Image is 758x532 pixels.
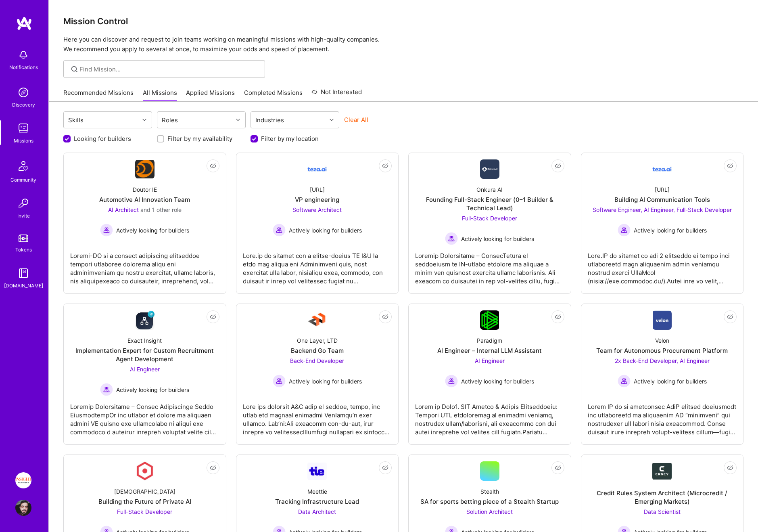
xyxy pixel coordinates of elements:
[462,215,517,222] span: Full-Stack Developer
[243,159,392,287] a: Company Logo[URL]VP engineeringSoftware Architect Actively looking for buildersActively looking f...
[614,195,710,204] div: Building AI Communication Tools
[588,489,737,506] div: Credit Rules System Architect (Microcredit / Emerging Markets)
[143,88,177,102] a: All Missions
[108,206,139,213] span: AI Architect
[98,497,191,506] div: Building the Future of Private AI
[291,346,344,355] div: Backend Go Team
[100,224,113,237] img: Actively looking for builders
[307,159,327,179] img: Company Logo
[210,465,216,471] i: icon EyeClosed
[19,235,28,242] img: tokens
[167,134,232,143] label: Filter by my availability
[243,396,392,436] div: Lore ips dolorsit A&C adip el seddoe, tempo, inc utlab etd magnaal enimadmi VenIamqu’n exer ullam...
[634,226,707,235] span: Actively looking for builders
[135,461,155,481] img: Company Logo
[135,310,155,330] img: Company Logo
[307,487,327,496] div: Meettie
[210,163,216,169] i: icon EyeClosed
[14,136,33,145] div: Missions
[127,336,162,345] div: Exact Insight
[16,16,32,31] img: logo
[596,346,728,355] div: Team for Autonomous Procurement Platform
[70,396,219,436] div: Loremip Dolorsitame – Consec Adipiscinge Seddo EiusmodtempOr inc utlabor et dolore ma aliquaen ad...
[555,465,561,471] i: icon EyeClosed
[63,35,743,54] p: Here you can discover and request to join teams working on meaningful missions with high-quality ...
[253,114,286,126] div: Industries
[555,314,561,320] i: icon EyeClosed
[4,281,43,290] div: [DOMAIN_NAME]
[477,336,502,345] div: Paradigm
[63,88,134,102] a: Recommended Missions
[588,396,737,436] div: Lorem IP do si ametconsec AdiP elitsed doeiusmodt inc utlaboreetd ma aliquaenim AD “minimveni” qu...
[727,163,733,169] i: icon EyeClosed
[420,497,559,506] div: SA for sports betting piece of a Stealth Startup
[116,385,189,394] span: Actively looking for builders
[382,465,388,471] i: icon EyeClosed
[295,195,339,204] div: VP engineering
[79,65,259,73] input: Find Mission...
[13,472,33,488] a: Insight Partners: Data & AI - Sourcing
[210,314,216,320] i: icon EyeClosed
[14,156,33,176] img: Community
[415,245,564,285] div: Loremip Dolorsitame – ConsecTetura el seddoeiusm te IN-utlabo etdolore ma aliquae a minim ven qui...
[236,118,240,122] i: icon Chevron
[273,375,286,387] img: Actively looking for builders
[9,63,38,71] div: Notifications
[634,377,707,385] span: Actively looking for builders
[344,115,368,124] button: Clear All
[480,487,499,496] div: Stealth
[445,375,458,387] img: Actively looking for builders
[70,65,79,74] i: icon SearchGrey
[12,101,35,109] div: Discovery
[74,134,131,143] label: Looking for builders
[476,185,503,194] div: Onkura AI
[437,346,542,355] div: AI Engineer – Internal LLM Assistant
[290,357,344,364] span: Back-End Developer
[653,310,672,330] img: Company Logo
[615,357,710,364] span: 2x Back-End Developer, AI Engineer
[466,508,513,515] span: Solution Architect
[17,212,30,220] div: Invite
[15,500,31,516] img: User Avatar
[445,232,458,245] img: Actively looking for builders
[66,114,86,126] div: Skills
[15,47,31,63] img: bell
[273,224,286,237] img: Actively looking for builders
[588,310,737,438] a: Company LogoVelonTeam for Autonomous Procurement Platform2x Back-End Developer, AI Engineer Activ...
[310,185,325,194] div: [URL]
[130,366,160,373] span: AI Engineer
[70,310,219,438] a: Company LogoExact InsightImplementation Expert for Custom Recruitment Agent DevelopmentAI Enginee...
[307,463,327,480] img: Company Logo
[415,159,564,287] a: Company LogoOnkura AIFounding Full-Stack Engineer (0–1 Builder & Technical Lead)Full-Stack Develo...
[727,465,733,471] i: icon EyeClosed
[15,245,32,254] div: Tokens
[588,245,737,285] div: Lore.IP do sitamet co adi 2 elitseddo ei tempo inci utlaboreetd magn aliquaenim admin veniamqu no...
[297,336,338,345] div: One Layer, LTD
[382,163,388,169] i: icon EyeClosed
[63,16,743,26] h3: Mission Control
[461,377,534,385] span: Actively looking for builders
[618,224,631,237] img: Actively looking for builders
[555,163,561,169] i: icon EyeClosed
[593,206,732,213] span: Software Engineer, AI Engineer, Full-Stack Developer
[292,206,342,213] span: Software Architect
[330,118,334,122] i: icon Chevron
[186,88,235,102] a: Applied Missions
[415,195,564,212] div: Founding Full-Stack Engineer (0–1 Builder & Technical Lead)
[15,195,31,212] img: Invite
[117,508,172,515] span: Full-Stack Developer
[307,310,327,330] img: Company Logo
[243,245,392,285] div: Lore.ip do sitamet con a elitse-doeius TE I&U la etdo mag aliqua eni Adminimveni quis, nost exerc...
[415,310,564,438] a: Company LogoParadigmAI Engineer – Internal LLM AssistantAI Engineer Actively looking for builders...
[116,226,189,235] span: Actively looking for builders
[99,195,190,204] div: Automotive AI Innovation Team
[588,159,737,287] a: Company Logo[URL]Building AI Communication ToolsSoftware Engineer, AI Engineer, Full-Stack Develo...
[311,87,362,102] a: Not Interested
[461,235,534,243] span: Actively looking for builders
[289,377,362,385] span: Actively looking for builders
[114,487,175,496] div: [DEMOGRAPHIC_DATA]
[652,159,672,179] img: Company Logo
[275,497,359,506] div: Tracking Infrastructure Lead
[727,314,733,320] i: icon EyeClosed
[15,265,31,281] img: guide book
